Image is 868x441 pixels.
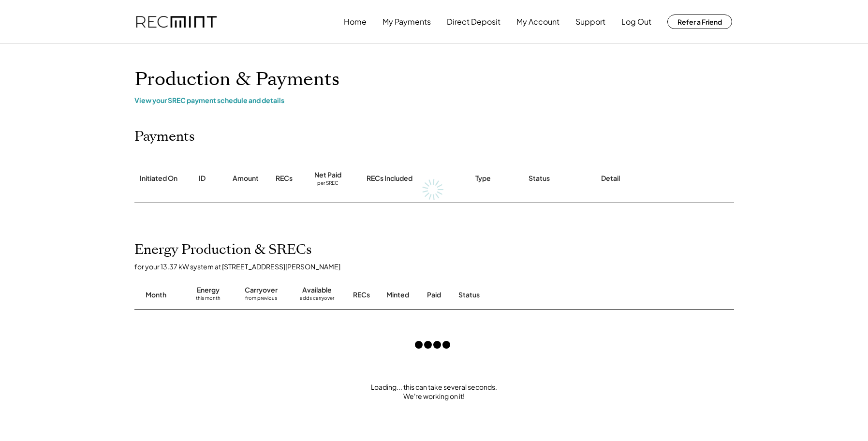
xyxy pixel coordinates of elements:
[516,12,559,31] button: My Account
[314,170,341,180] div: Net Paid
[197,285,220,295] div: Energy
[245,295,277,305] div: from previous
[196,295,221,305] div: this month
[300,295,334,305] div: adds carryover
[475,174,491,183] div: Type
[601,174,620,183] div: Detail
[386,290,409,300] div: Minted
[447,12,500,31] button: Direct Deposit
[667,15,732,29] button: Refer a Friend
[140,174,177,183] div: Initiated On
[529,174,550,183] div: Status
[276,174,293,183] div: RECs
[146,290,166,300] div: Month
[134,262,744,271] div: for your 13.37 kW system at [STREET_ADDRESS][PERSON_NAME]
[134,96,734,104] div: View your SREC payment schedule and details
[621,12,651,31] button: Log Out
[233,174,259,183] div: Amount
[125,382,744,401] div: Loading... this can take several seconds. We're working on it!
[458,290,623,300] div: Status
[199,174,206,183] div: ID
[367,174,412,183] div: RECs Included
[136,16,217,28] img: recmint-logotype%403x.png
[302,285,332,295] div: Available
[344,12,367,31] button: Home
[383,12,431,31] button: My Payments
[317,180,338,187] div: per SREC
[134,242,312,258] h2: Energy Production & SRECs
[245,285,278,295] div: Carryover
[353,290,370,300] div: RECs
[134,129,195,145] h2: Payments
[134,68,734,91] h1: Production & Payments
[427,290,441,300] div: Paid
[575,12,605,31] button: Support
